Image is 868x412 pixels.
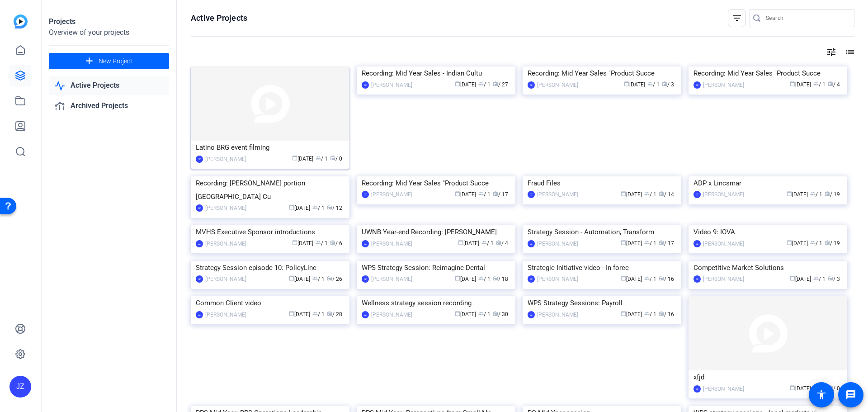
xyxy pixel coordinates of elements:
[362,311,369,318] div: JZ
[49,76,169,95] a: Active Projects
[813,275,819,281] span: group
[693,261,842,275] div: Competitive Market Solutions
[205,204,246,213] div: [PERSON_NAME]
[371,239,412,248] div: [PERSON_NAME]
[659,276,674,282] span: / 16
[825,240,830,245] span: radio
[845,389,856,400] mat-icon: message
[458,240,479,246] span: [DATE]
[703,81,744,90] div: [PERSON_NAME]
[813,276,826,282] span: / 1
[478,275,484,281] span: group
[647,81,660,88] span: / 1
[825,191,830,196] span: radio
[644,311,656,317] span: / 1
[205,275,246,284] div: [PERSON_NAME]
[659,275,664,281] span: radio
[844,47,854,57] mat-icon: list
[659,191,664,196] span: radio
[196,156,203,163] div: JZ
[362,296,510,310] div: Wellness strategy session recording
[478,81,484,86] span: group
[289,205,310,211] span: [DATE]
[496,240,508,246] span: / 4
[621,276,642,282] span: [DATE]
[362,275,369,283] div: JZ
[362,176,510,190] div: Recording: Mid Year Sales "Product Succe
[371,190,412,199] div: [PERSON_NAME]
[659,311,674,317] span: / 16
[330,240,335,245] span: radio
[790,385,811,392] span: [DATE]
[493,81,508,88] span: / 27
[9,376,31,398] div: JZ
[481,240,494,246] span: / 1
[493,311,498,316] span: radio
[496,240,501,245] span: radio
[493,311,508,317] span: / 30
[644,276,656,282] span: / 1
[693,275,701,283] div: JZ
[703,239,744,248] div: [PERSON_NAME]
[528,275,535,283] div: JZ
[790,385,795,390] span: calendar_today
[528,261,676,275] div: Strategic Initiative video - In force
[196,176,344,204] div: Recording: [PERSON_NAME] portion [GEOGRAPHIC_DATA] Cu
[292,240,297,245] span: calendar_today
[196,225,344,239] div: MVHS Executive Sponsor introductions
[644,191,656,198] span: / 1
[455,191,476,198] span: [DATE]
[662,81,674,88] span: / 3
[787,240,808,246] span: [DATE]
[703,275,744,284] div: [PERSON_NAME]
[493,191,498,196] span: radio
[825,191,840,198] span: / 19
[455,311,460,316] span: calendar_today
[693,370,842,384] div: xfjd
[455,191,460,196] span: calendar_today
[49,27,169,38] div: Overview of your projects
[703,190,744,199] div: [PERSON_NAME]
[289,275,294,281] span: calendar_today
[289,204,294,210] span: calendar_today
[196,204,203,212] div: JZ
[478,276,491,282] span: / 1
[528,225,676,239] div: Strategy Session - Automation, Transform
[621,311,642,317] span: [DATE]
[621,275,626,281] span: calendar_today
[647,81,653,86] span: group
[621,191,642,198] span: [DATE]
[621,240,626,245] span: calendar_today
[196,261,344,275] div: Strategy Session episode 10: PolicyLinc
[826,47,837,57] mat-icon: tune
[312,311,318,316] span: group
[621,191,626,196] span: calendar_today
[362,191,369,198] div: JZ
[362,225,510,239] div: UWNB Year-end Recording: [PERSON_NAME]
[312,275,318,281] span: group
[537,275,578,284] div: [PERSON_NAME]
[693,385,701,393] div: JZ
[816,389,827,400] mat-icon: accessibility
[528,176,676,190] div: Fraud Files
[644,311,650,316] span: group
[528,81,535,89] div: JZ
[289,311,294,316] span: calendar_today
[196,296,344,310] div: Common Client video
[312,204,318,210] span: group
[537,190,578,199] div: [PERSON_NAME]
[787,191,808,198] span: [DATE]
[312,205,325,211] span: / 1
[537,310,578,319] div: [PERSON_NAME]
[289,311,310,317] span: [DATE]
[196,275,203,283] div: JZ
[828,81,840,88] span: / 4
[481,240,487,245] span: group
[330,155,335,161] span: radio
[316,240,328,246] span: / 1
[312,311,325,317] span: / 1
[196,240,203,247] div: JZ
[810,240,822,246] span: / 1
[528,311,535,318] div: JZ
[693,240,701,247] div: JZ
